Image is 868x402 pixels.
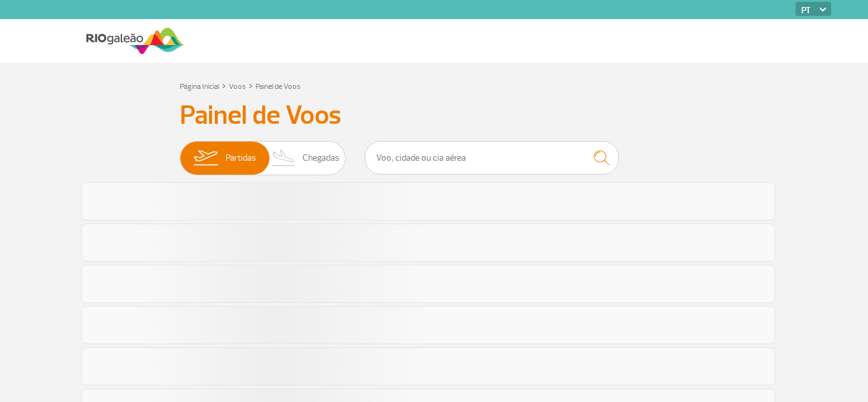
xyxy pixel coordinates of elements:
[229,82,246,91] a: Voos
[226,142,256,175] span: Partidas
[255,82,301,91] a: Painel de Voos
[265,142,302,175] img: slider-desembarque
[186,142,226,175] img: slider-embarque
[365,141,619,175] input: Voo, cidade ou cia aérea
[180,100,688,131] h3: Painel de Voos
[302,142,339,175] span: Chegadas
[248,78,253,93] a: >
[180,82,219,91] a: Página Inicial
[222,78,226,93] a: >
